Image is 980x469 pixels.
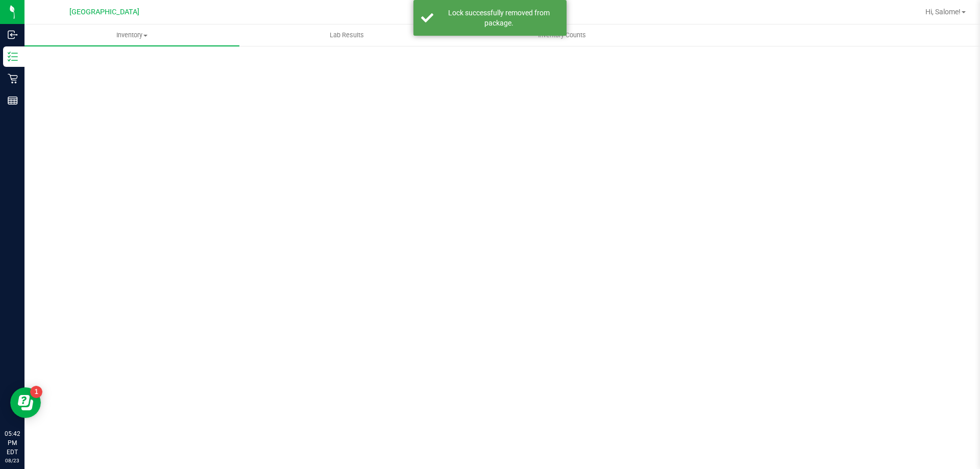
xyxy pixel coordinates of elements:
[5,457,20,464] p: 08/23
[8,73,18,84] inline-svg: Retail
[69,8,139,16] span: [GEOGRAPHIC_DATA]
[239,24,454,46] a: Lab Results
[8,30,18,40] inline-svg: Inbound
[439,8,559,28] div: Lock successfully removed from package.
[8,95,18,106] inline-svg: Reports
[30,386,42,398] iframe: Resource center unread badge
[316,31,378,40] span: Lab Results
[8,52,18,62] inline-svg: Inventory
[5,429,20,457] p: 05:42 PM EDT
[24,31,239,40] span: Inventory
[10,387,41,418] iframe: Resource center
[925,8,961,16] span: Hi, Salome!
[24,24,239,46] a: Inventory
